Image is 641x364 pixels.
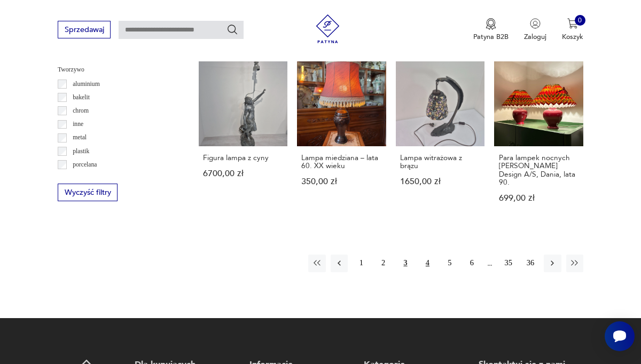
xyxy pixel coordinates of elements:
[396,57,485,221] a: Lampa witrażowa z brązuLampa witrażowa z brązu1650,00 zł
[58,65,176,75] p: Tworzywo
[353,255,370,272] button: 1
[473,32,509,42] p: Patyna B2B
[441,255,458,272] button: 5
[73,160,97,170] p: porcelana
[73,106,89,116] p: chrom
[473,18,509,42] a: Ikona medaluPatyna B2B
[499,194,579,202] p: 699,00 zł
[73,132,87,143] p: metal
[499,255,517,272] button: 35
[58,184,118,201] button: Wyczyść filtry
[58,27,111,34] a: Sprzedawaj
[530,18,541,29] img: Ikonka użytkownika
[310,14,346,43] img: Patyna - sklep z meblami i dekoracjami vintage
[203,154,283,162] h3: Figura lampa z cyny
[419,255,436,272] button: 4
[58,21,111,38] button: Sprzedawaj
[297,57,386,221] a: Lampa miedziana – lata 60. XX wiekuLampa miedziana – lata 60. XX wieku350,00 zł
[199,57,288,221] a: Figura lampa z cynyFigura lampa z cyny6700,00 zł
[73,92,90,103] p: bakelit
[301,154,381,170] h3: Lampa miedziana – lata 60. XX wieku
[73,173,92,184] p: porcelit
[486,18,496,30] img: Ikona medalu
[301,178,381,186] p: 350,00 zł
[499,154,579,186] h3: Para lampek nocnych [PERSON_NAME] Design A/S, Dania, lata 90.
[73,146,89,157] p: plastik
[494,57,583,221] a: Para lampek nocnych Lene Bierre Design A/S, Dania, lata 90.Para lampek nocnych [PERSON_NAME] Desi...
[562,32,583,42] p: Koszyk
[203,170,283,178] p: 6700,00 zł
[73,119,83,130] p: inne
[226,23,238,35] button: Szukaj
[400,154,480,170] h3: Lampa witrażowa z brązu
[473,18,509,42] button: Patyna B2B
[562,18,583,42] button: 0Koszyk
[463,255,480,272] button: 6
[73,79,100,90] p: aluminium
[397,255,414,272] button: 3
[524,32,546,42] p: Zaloguj
[522,255,539,272] button: 36
[524,18,546,42] button: Zaloguj
[575,15,585,26] div: 0
[605,321,635,351] iframe: Smartsupp widget button
[400,178,480,186] p: 1650,00 zł
[374,255,392,272] button: 2
[567,18,578,29] img: Ikona koszyka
